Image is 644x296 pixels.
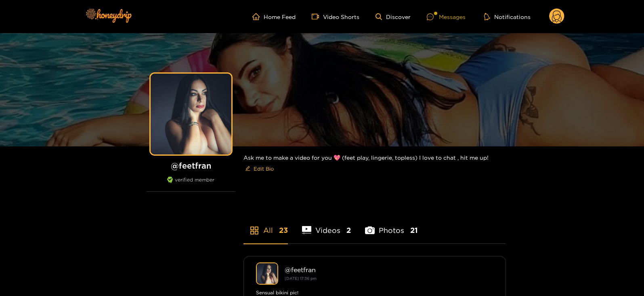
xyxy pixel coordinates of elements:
span: appstore [250,226,259,235]
div: @ feetfran [285,266,493,273]
li: Photos [365,207,418,243]
div: Messages [427,12,466,21]
small: [DATE] 17:36 pm [285,276,317,281]
span: Edit Bio [254,165,274,173]
h1: @ feetfran [147,161,235,171]
span: 2 [346,225,351,235]
span: 23 [279,225,288,235]
span: edit [245,166,250,172]
div: Ask me to make a video for you 💖 (feet play, lingerie, topless) I love to chat , hit me up! [243,146,506,182]
a: Home Feed [252,13,296,20]
li: All [243,207,288,243]
span: video-camera [312,13,323,20]
span: home [252,13,264,20]
button: editEdit Bio [243,162,275,175]
a: Video Shorts [312,13,359,20]
button: Notifications [482,13,533,21]
span: 21 [410,225,418,235]
a: Discover [375,13,411,20]
img: feetfran [256,262,278,285]
div: verified member [147,177,235,192]
li: Videos [302,207,351,243]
